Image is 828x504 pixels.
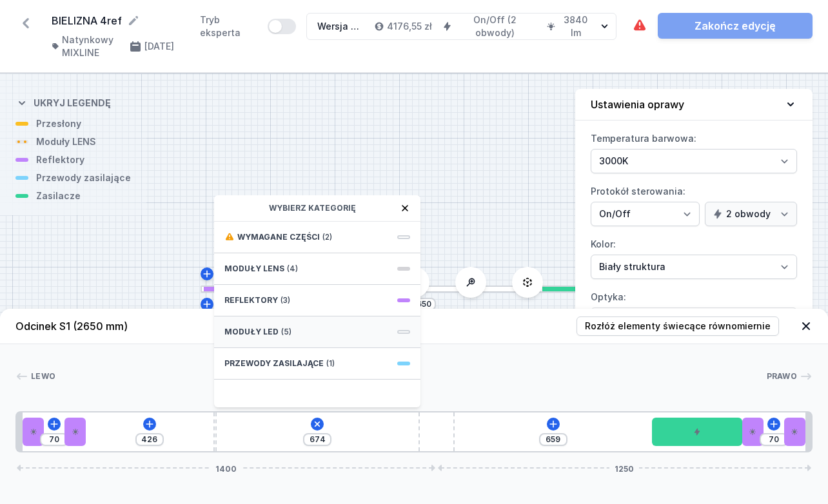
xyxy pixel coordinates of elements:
div: Wersja nr 1 [317,20,364,33]
h4: Natynkowy MIXLINE [62,34,119,59]
span: Rozłóż elementy świecące równomiernie [585,320,771,333]
span: Reflektory [224,295,278,305]
select: Kolor: [591,255,797,279]
span: 1400 [210,464,242,472]
button: Zamknij okno [400,203,410,213]
input: Wymiar [mm] [307,434,328,445]
form: BIELIZNA 4ref [52,13,184,28]
button: Edytuj nazwę projektu [127,14,140,27]
select: Temperatura barwowa: [591,149,797,173]
button: Tryb eksperta [268,19,296,34]
h4: 4176,55 zł [387,20,432,33]
div: PET next module 18° [742,418,764,446]
span: Lewo [31,371,55,382]
select: Protokół sterowania: [591,202,700,226]
label: Temperatura barwowa: [591,128,797,173]
h4: Odcinek S1 [15,318,128,334]
input: Wymiar [mm] [764,434,784,445]
h4: 3840 lm [558,14,593,39]
span: (2650 mm) [73,320,128,333]
span: 1250 [609,464,639,472]
button: Dodaj element [308,415,326,433]
button: Rozłóż elementy świecące równomiernie [577,316,779,336]
span: (3) [281,295,290,305]
h4: Ustawienia oprawy [591,97,684,112]
span: (5) [281,327,291,337]
div: ON/OFF Driver - up to 40W [652,418,742,446]
span: Wybierz kategorię [269,203,356,213]
label: Protokół sterowania: [591,181,797,226]
label: Optyka: [591,287,797,332]
button: Ukryj legendę [15,86,111,117]
input: Wymiar [mm] [411,299,432,309]
button: Dodaj element [143,418,156,431]
h4: [DATE] [144,40,174,53]
input: Wymiar [mm] [44,434,64,445]
div: PET next module 18° [23,418,44,446]
label: Tryb eksperta [200,14,296,39]
button: Dodaj element [48,418,61,431]
span: (1) [326,358,335,369]
span: Moduły LENS [224,264,284,274]
button: Dodaj element [767,418,780,431]
span: Prawo [767,371,798,382]
label: Kolor: [591,234,797,279]
div: PET next module 18° [784,418,805,446]
h4: On/Off (2 obwody) [455,14,535,39]
span: Przewody zasilające [224,358,324,369]
select: Protokół sterowania: [705,202,797,226]
span: Wymagane części [237,232,320,242]
span: Moduły LED [224,327,279,337]
button: Wersja nr 14176,55 złOn/Off (2 obwody)3840 lm [306,13,616,40]
h4: Ukryj legendę [34,97,111,110]
select: Optyka: [591,307,797,332]
input: Wymiar [mm] [139,434,160,445]
input: Wymiar [mm] [543,434,564,445]
span: (2) [322,232,332,242]
button: Ustawienia oprawy [575,89,813,121]
span: (4) [287,264,298,274]
button: Dodaj element [547,418,560,431]
div: PET next module 18° [64,418,86,446]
